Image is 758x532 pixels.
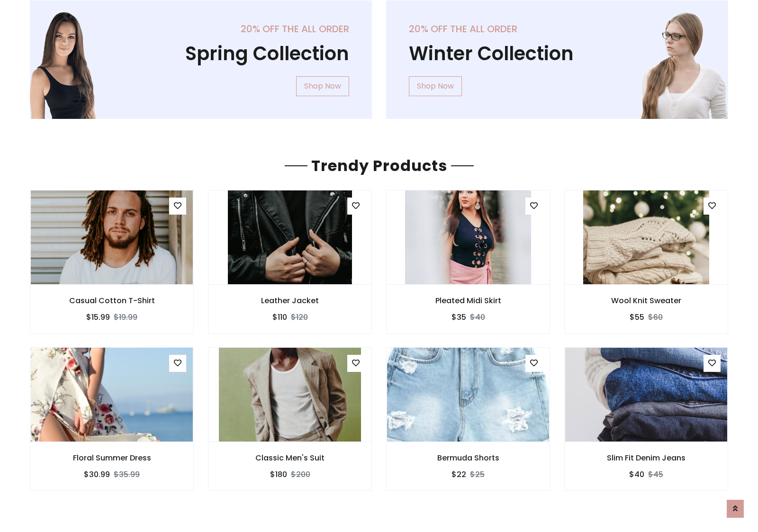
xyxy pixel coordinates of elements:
[296,76,349,96] a: Shop Now
[272,313,287,322] h6: $110
[451,470,466,479] h6: $22
[387,453,550,462] h6: Bermuda Shorts
[30,453,193,462] h6: Floral Summer Dress
[114,469,140,480] del: $35.99
[629,470,644,479] h6: $40
[648,469,663,480] del: $45
[208,453,371,462] h6: Classic Men's Suit
[630,313,644,322] h6: $55
[208,296,371,305] h6: Leather Jacket
[307,155,451,176] span: Trendy Products
[470,469,485,480] del: $25
[114,312,137,323] del: $19.99
[565,296,728,305] h6: Wool Knit Sweater
[409,42,705,65] h1: Winter Collection
[451,313,466,322] h6: $35
[387,296,550,305] h6: Pleated Midi Skirt
[470,312,485,323] del: $40
[648,312,663,323] del: $60
[291,469,310,480] del: $200
[53,42,349,65] h1: Spring Collection
[53,23,349,35] h5: 20% off the all order
[409,23,705,35] h5: 20% off the all order
[291,312,308,323] del: $120
[270,470,287,479] h6: $180
[86,313,110,322] h6: $15.99
[565,453,728,462] h6: Slim Fit Denim Jeans
[84,470,110,479] h6: $30.99
[30,296,193,305] h6: Casual Cotton T-Shirt
[409,76,462,96] a: Shop Now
